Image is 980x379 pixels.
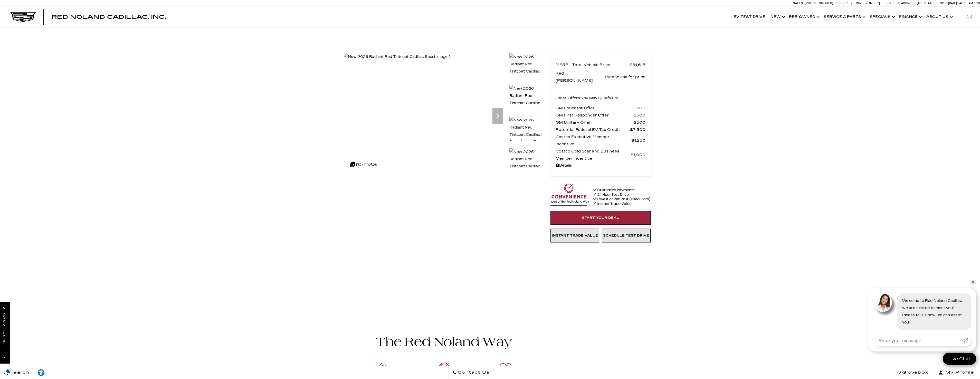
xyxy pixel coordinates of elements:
[556,126,630,133] span: Potential Federal EV Tax Credit
[603,233,649,238] span: Schedule Test Drive
[962,335,971,346] a: Submit
[731,7,768,27] a: EV Test Drive
[851,2,880,5] span: [PHONE_NUMBER]
[556,133,631,148] span: Costco Executive Member Incentive
[556,104,645,112] a: GM Educator Offer $500
[556,133,645,148] a: Costco Executive Member Incentive $1,250
[786,7,821,27] a: Pre-Owned
[957,2,967,5] span: Sales:
[344,175,541,317] iframe: Watch videos, learn about new EV models, and find the right one for you!
[348,158,379,171] div: (13) Photos
[509,148,541,177] img: New 2026 Radiant Red Tintcoat Cadillac Sport image 4
[793,2,804,5] span: Sales:
[556,112,645,119] a: GM First Responder Offer $500
[836,2,851,5] span: Service:
[509,53,541,83] img: New 2026 Radiant Red Tintcoat Cadillac Sport image 1
[873,293,892,312] img: Agent profile photo
[8,369,29,376] span: Search
[550,245,651,326] iframe: YouTube video player
[556,70,645,84] a: Red [PERSON_NAME] Please call for price
[967,2,980,5] span: 9 AM-6 PM
[556,119,634,126] span: GM Military Offer
[605,73,645,80] span: Please call for price
[893,366,932,379] a: Glovebox
[821,7,867,27] a: Service & Parts
[602,229,651,242] a: Schedule Test Drive
[940,2,957,5] span: Open [DATE]
[634,104,645,112] span: $500
[556,162,645,169] a: Details
[924,7,954,27] a: About Us
[943,353,976,365] a: Live Chat
[556,119,645,126] a: GM Military Offer $500
[550,211,651,225] a: Start Your Deal
[550,229,599,242] a: Instant Trade Value
[901,369,928,376] span: Glovebox
[556,148,645,162] a: Costco Gold Star and Business Member Incentive $1,000
[630,126,645,133] span: $7,500
[897,293,971,330] div: Welcome to Red Noland Cadillac, we are excited to meet you! Please tell us how we can assist you.
[582,216,619,220] span: Start Your Deal
[448,366,494,379] a: Contact Us
[867,7,897,27] a: Specials
[556,104,634,112] span: GM Educator Offer
[634,112,645,119] span: $500
[556,95,619,102] p: Other Offers You May Qualify For
[556,61,645,68] a: MSRP - Total Vehicle Price $81,615
[492,108,503,124] div: Next
[887,2,935,5] a: [STREET_ADDRESS][US_STATE]
[946,356,973,362] span: Live Chat
[873,335,962,346] input: Enter your message
[835,2,881,5] a: Service: [PHONE_NUMBER]
[344,53,450,60] img: New 2026 Radiant Red Tintcoat Cadillac Sport image 1
[509,85,541,114] img: New 2026 Radiant Red Tintcoat Cadillac Sport image 2
[630,61,645,68] span: $81,615
[768,7,786,27] a: New
[631,137,645,144] span: $1,250
[943,369,974,376] span: My Profile
[51,14,166,20] a: Red Noland Cadillac, Inc.
[556,148,631,162] span: Costco Gold Star and Business Member Incentive
[3,368,14,374] img: Opt-Out Icon
[556,112,634,119] span: GM First Responder Offer
[33,366,49,379] a: Explore your accessibility options
[634,119,645,126] span: $500
[552,233,598,238] span: Instant Trade Value
[556,70,605,84] span: Red [PERSON_NAME]
[51,14,166,20] span: Red Noland Cadillac, Inc.
[959,7,980,27] div: Search
[793,2,835,5] a: Sales: [PHONE_NUMBER]
[456,369,490,376] span: Contact Us
[33,369,49,376] div: Explore your accessibility options
[932,366,980,379] button: Open user profile menu
[10,12,36,22] img: Cadillac Dark Logo with Cadillac White Text
[631,151,645,158] span: $1,000
[556,61,630,68] span: MSRP - Total Vehicle Price
[805,2,833,5] span: [PHONE_NUMBER]
[556,126,645,133] a: Potential Federal EV Tax Credit $7,500
[509,116,541,146] img: New 2026 Radiant Red Tintcoat Cadillac Sport image 3
[897,7,924,27] a: Finance
[3,368,14,374] section: Click to Open Cookie Consent Modal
